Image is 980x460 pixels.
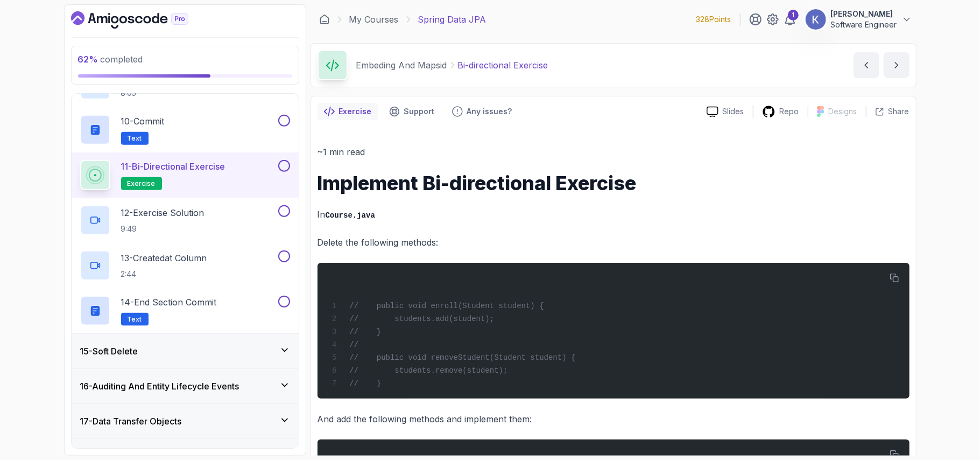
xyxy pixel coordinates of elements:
[80,115,290,145] button: 10-CommitText
[318,144,910,159] p: ~1 min read
[356,59,447,72] p: Embeding And Mapsid
[753,105,808,119] a: Repo
[318,235,910,250] p: Delete the following methods:
[349,13,399,26] a: My Courses
[319,14,330,25] a: Dashboard
[349,379,381,388] span: // }
[128,134,142,143] span: Text
[805,9,912,30] button: user profile image[PERSON_NAME]Software Engineer
[80,380,239,393] h3: 16 - Auditing And Entity Lifecycle Events
[889,106,910,117] p: Share
[78,54,98,65] span: 62 %
[72,404,299,438] button: 17-Data Transfer Objects
[854,52,879,78] button: previous content
[318,207,910,222] p: In
[349,315,494,323] span: // students.add(student);
[458,59,548,72] p: Bi-directional Exercise
[71,11,213,29] a: Dashboard
[80,205,290,235] button: 12-Exercise Solution9:49
[446,103,519,120] button: Feedback button
[831,19,897,30] p: Software Engineer
[383,103,441,120] button: Support button
[80,345,138,358] h3: 15 - Soft Delete
[788,10,799,20] div: 1
[72,369,299,403] button: 16-Auditing And Entity Lifecycle Events
[698,106,753,117] a: Slides
[121,252,207,264] p: 13 - Createdat Column
[349,327,381,336] span: // }
[72,334,299,368] button: 15-Soft Delete
[78,54,143,65] span: completed
[866,106,910,117] button: Share
[80,296,290,326] button: 14-End Section CommitText
[318,103,378,120] button: notes button
[326,211,375,220] code: Course.java
[339,106,372,117] p: Exercise
[128,315,142,324] span: Text
[80,160,290,190] button: 11-Bi-directional Exerciseexercise
[80,250,290,281] button: 13-Createdat Column2:44
[80,415,182,428] h3: 17 - Data Transfer Objects
[696,14,731,25] p: 328 Points
[418,13,487,26] p: Spring Data JPA
[806,9,826,30] img: user profile image
[121,269,207,280] p: 2:44
[121,206,205,219] p: 12 - Exercise Solution
[318,172,910,194] h1: Implement Bi-directional Exercise
[318,412,910,427] p: And add the following methods and implement them:
[467,106,512,117] p: Any issues?
[121,296,217,309] p: 14 - End Section Commit
[349,302,544,310] span: // public void enroll(Student student) {
[884,52,910,78] button: next content
[121,224,205,234] p: 9:49
[349,340,358,349] span: //
[121,115,165,128] p: 10 - Commit
[723,106,744,117] p: Slides
[784,13,796,26] a: 1
[121,160,225,173] p: 11 - Bi-directional Exercise
[349,353,575,362] span: // public void removeStudent(Student student) {
[404,106,435,117] p: Support
[831,9,897,19] p: [PERSON_NAME]
[829,106,857,117] p: Designs
[349,366,507,375] span: // students.remove(student);
[128,179,156,188] span: exercise
[780,106,799,117] p: Repo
